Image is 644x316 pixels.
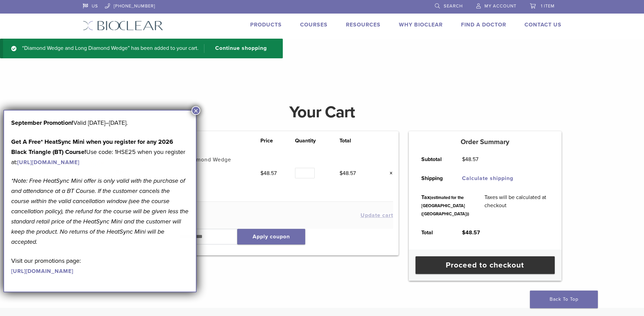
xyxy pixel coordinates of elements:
button: Apply coupon [237,229,305,244]
a: Courses [300,21,328,28]
h5: Order Summary [409,138,562,146]
strong: Get A Free* HeatSync Mini when you register for any 2026 Black Triangle (BT) Course! [11,138,173,156]
th: Total [339,137,374,145]
p: Visit our promotions page: [11,256,189,276]
a: Calculate shipping [462,175,513,182]
a: Contact Us [525,21,562,28]
a: Products [250,21,282,28]
a: [URL][DOMAIN_NAME] [11,268,73,275]
bdi: 48.57 [339,170,356,177]
span: $ [260,170,263,177]
th: Quantity [295,137,339,145]
a: Continue shopping [204,44,272,53]
b: September Promotion! [11,119,73,126]
th: Total [414,223,455,242]
a: Back To Top [530,291,598,308]
img: Bioclear [83,21,163,31]
bdi: 48.57 [462,229,480,236]
em: *Note: Free HeatSync Mini offer is only valid with the purchase of and attendance at a BT Course.... [11,177,188,245]
td: Taxes will be calculated at checkout [477,188,556,223]
th: Subtotal [414,150,455,169]
a: Find A Doctor [461,21,506,28]
a: [URL][DOMAIN_NAME] [17,159,79,166]
p: Use code: 1HSE25 when you register at: [11,137,189,167]
bdi: 48.57 [260,170,277,177]
span: $ [462,156,465,163]
th: Shipping [414,169,455,188]
a: Why Bioclear [399,21,443,28]
a: Resources [346,21,381,28]
p: Valid [DATE]–[DATE]. [11,118,189,128]
small: (estimated for the [GEOGRAPHIC_DATA] ([GEOGRAPHIC_DATA])) [421,195,469,217]
span: My Account [484,3,516,9]
button: Close [191,106,200,115]
th: Tax [414,188,477,223]
span: 1 item [541,3,555,9]
span: $ [462,229,465,236]
span: $ [339,170,343,177]
span: Search [444,3,463,9]
a: Remove this item [384,169,393,178]
button: Update cart [361,213,393,218]
a: Proceed to checkout [416,256,555,274]
th: Price [260,137,295,145]
bdi: 48.57 [462,156,478,163]
h1: Your Cart [78,104,567,120]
